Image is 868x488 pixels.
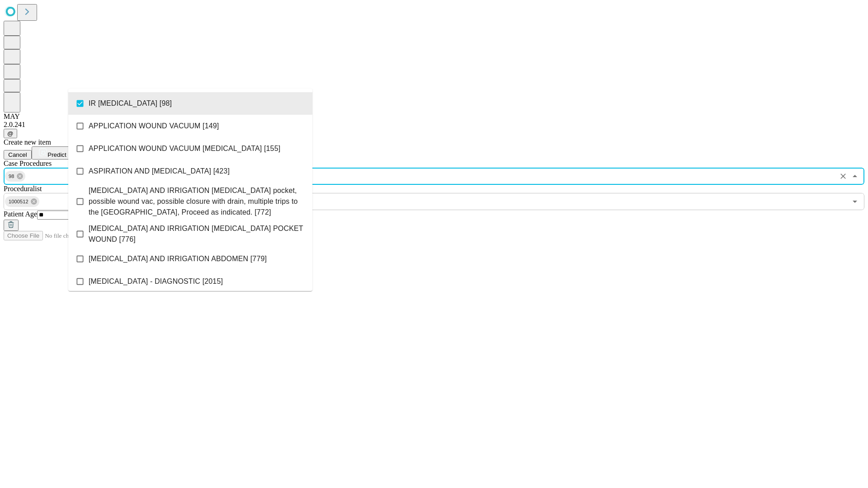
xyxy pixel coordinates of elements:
[4,121,864,129] div: 2.0.241
[5,196,39,207] div: 1000512
[849,195,861,208] button: Open
[8,151,27,158] span: Cancel
[4,150,32,160] button: Cancel
[89,166,230,177] span: ASPIRATION AND [MEDICAL_DATA] [423]
[47,151,66,158] span: Predict
[89,253,267,264] span: [MEDICAL_DATA] AND IRRIGATION ABDOMEN [779]
[849,170,861,183] button: Close
[5,171,18,182] span: 98
[4,185,42,192] span: Proceduralist
[4,210,37,218] span: Patient Age
[89,143,280,154] span: APPLICATION WOUND VACUUM [MEDICAL_DATA] [155]
[32,146,73,160] button: Predict
[89,98,172,109] span: IR [MEDICAL_DATA] [98]
[7,130,14,137] span: @
[89,121,219,131] span: APPLICATION WOUND VACUUM [149]
[4,113,864,121] div: MAY
[4,138,51,146] span: Create new item
[5,197,32,207] span: 1000512
[89,223,305,245] span: [MEDICAL_DATA] AND IRRIGATION [MEDICAL_DATA] POCKET WOUND [776]
[89,276,223,287] span: [MEDICAL_DATA] - DIAGNOSTIC [2015]
[89,185,305,218] span: [MEDICAL_DATA] AND IRRIGATION [MEDICAL_DATA] pocket, possible wound vac, possible closure with dr...
[837,170,849,183] button: Clear
[4,160,52,167] span: Scheduled Procedure
[5,171,25,182] div: 98
[4,129,17,138] button: @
